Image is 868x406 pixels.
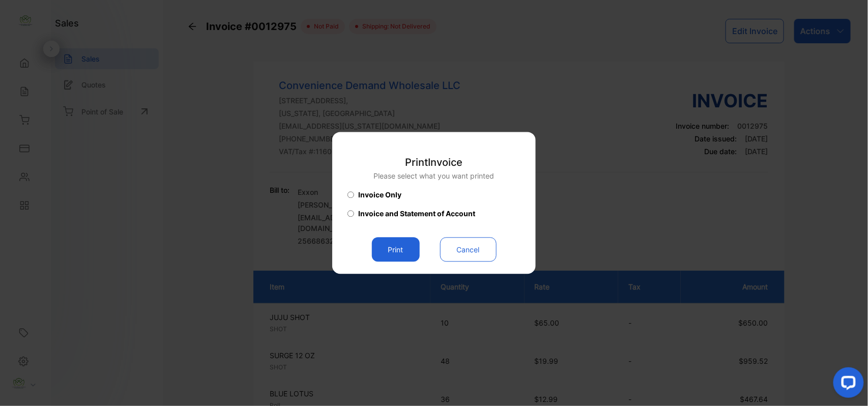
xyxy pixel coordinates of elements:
[358,209,475,219] span: Invoice and Statement of Account
[374,155,495,170] p: Print Invoice
[374,171,495,182] p: Please select what you want printed
[372,238,420,262] button: Print
[358,190,401,200] span: Invoice Only
[440,238,497,262] button: Cancel
[825,363,868,406] iframe: LiveChat chat widget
